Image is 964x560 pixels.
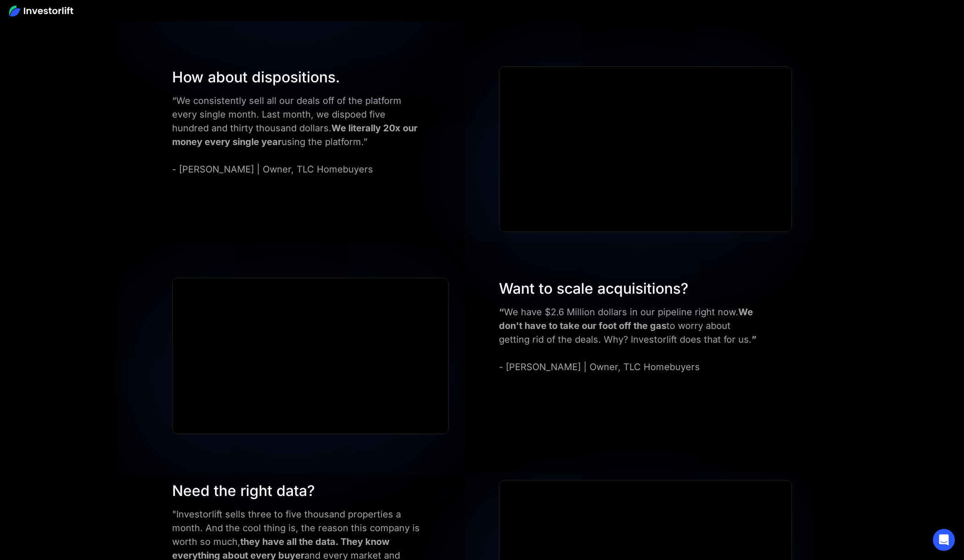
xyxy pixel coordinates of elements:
div: How about dispositions. [172,66,421,88]
strong: We literally 20x our money every single year [172,123,417,147]
div: We have $2.6 Million dollars in our pipeline right now. to worry about getting rid of the deals. ... [499,305,763,374]
iframe: ERIC CLINE [173,278,448,434]
iframe: TONY [499,67,791,232]
strong: ” [752,334,757,345]
div: Need the right data? [172,480,421,502]
div: “We consistently sell all our deals off of the platform every single month. Last month, we dispoe... [172,94,421,176]
div: Open Intercom Messenger [933,529,955,551]
strong: “ [499,307,504,318]
div: Want to scale acquisitions? [499,278,763,300]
